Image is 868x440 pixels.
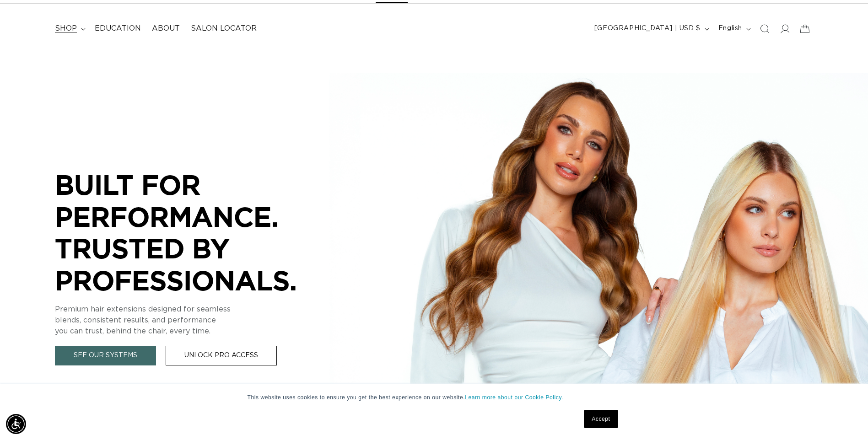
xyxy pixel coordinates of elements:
span: shop [55,24,77,33]
a: Learn more about our Cookie Policy. [465,394,563,401]
button: [GEOGRAPHIC_DATA] | USD $ [589,20,713,38]
summary: Search [755,19,775,39]
a: Accept [584,410,618,428]
p: BUILT FOR PERFORMANCE. TRUSTED BY PROFESSIONALS. [55,169,329,296]
button: English [713,20,755,38]
span: English [718,24,742,33]
span: Salon Locator [191,24,257,33]
p: Premium hair extensions designed for seamless blends, consistent results, and performance you can... [55,304,329,337]
span: About [152,24,180,33]
a: About [146,18,185,39]
summary: shop [49,18,89,39]
span: [GEOGRAPHIC_DATA] | USD $ [594,24,701,33]
span: Education [95,24,141,33]
a: See Our Systems [55,346,156,365]
a: Salon Locator [185,18,262,39]
a: Education [89,18,146,39]
p: This website uses cookies to ensure you get the best experience on our website. [248,393,621,402]
div: Accessibility Menu [6,414,26,434]
a: Unlock Pro Access [166,346,277,365]
iframe: Chat Widget [822,396,868,440]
